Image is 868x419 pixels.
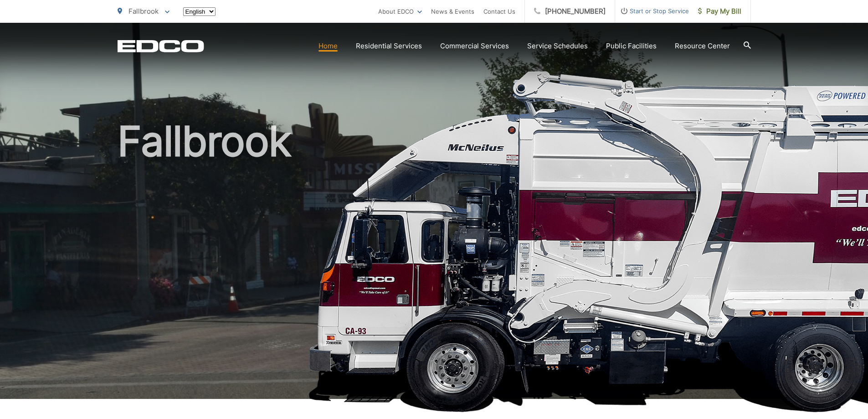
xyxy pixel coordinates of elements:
select: Select a language [183,7,216,16]
a: Public Facilities [606,41,657,52]
a: Home [318,41,338,52]
a: News & Events [431,6,474,17]
a: Resource Center [675,41,730,52]
a: Contact Us [483,6,515,17]
h1: Fallbrook [118,119,751,407]
span: Fallbrook [128,7,159,16]
a: Service Schedules [527,41,588,52]
a: Commercial Services [440,41,509,52]
a: Residential Services [356,41,422,52]
a: EDCD logo. Return to the homepage. [118,40,204,52]
a: About EDCO [378,6,422,17]
span: Pay My Bill [698,6,741,17]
